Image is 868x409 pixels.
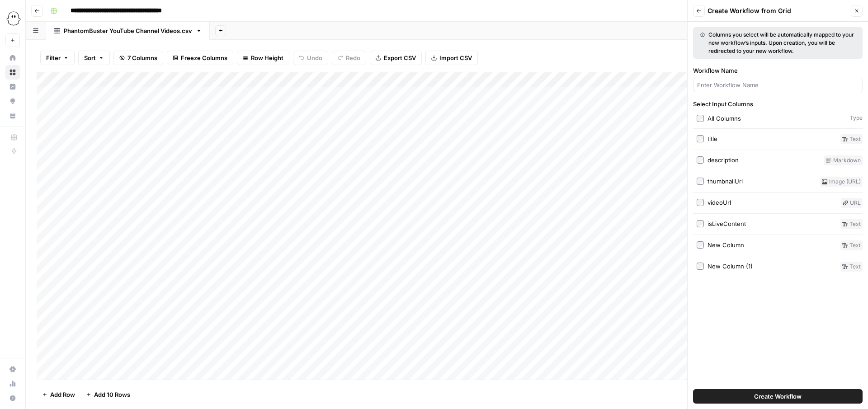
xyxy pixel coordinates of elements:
[697,156,704,164] input: description
[40,51,75,65] button: Filter
[181,53,227,62] span: Freeze Columns
[113,51,163,65] button: 7 Columns
[127,53,157,62] span: 7 Columns
[5,7,20,30] button: Workspace: PhantomBuster
[307,53,322,62] span: Undo
[708,240,744,249] div: New Column
[697,263,704,270] input: New Column (1)
[425,51,478,65] button: Import CSV
[346,53,360,62] span: Redo
[840,134,863,144] span: Text
[5,362,20,376] a: Settings
[820,177,863,187] span: Image (URL)
[5,65,20,80] a: Browse
[94,390,130,399] span: Add 10 Rows
[697,80,859,89] input: Enter Workflow Name
[237,51,289,65] button: Row Height
[708,262,753,271] div: New Column (1)
[5,80,20,94] a: Insights
[37,387,80,402] button: Add Row
[693,66,863,75] label: Workflow Name
[167,51,233,65] button: Freeze Columns
[697,241,704,249] input: New Column
[370,51,422,65] button: Export CSV
[697,178,704,185] input: thumbnailUrl
[697,220,704,227] input: isLiveContent
[46,22,210,40] a: PhantomBuster YouTube Channel Videos.csv
[840,219,863,229] span: Text
[708,155,739,165] div: description
[5,10,22,27] img: PhantomBuster Logo
[708,114,741,123] div: All Columns
[693,99,863,108] span: Select Input Columns
[384,53,416,62] span: Export CSV
[708,198,731,207] div: videoUrl
[5,391,20,405] button: Help + Support
[5,376,20,391] a: Usage
[841,198,863,208] span: URL
[50,390,75,399] span: Add Row
[697,135,704,142] input: title
[293,51,328,65] button: Undo
[46,53,61,62] span: Filter
[697,115,704,122] input: All Columns
[80,387,136,402] button: Add 10 Rows
[840,262,863,272] span: Text
[64,26,192,35] div: PhantomBuster YouTube Channel Videos.csv
[693,389,863,404] button: Create Workflow
[251,53,283,62] span: Row Height
[840,240,863,250] span: Text
[697,199,704,206] input: videoUrl
[5,94,20,108] a: Opportunities
[708,219,746,228] div: isLiveContent
[5,108,20,123] a: Your Data
[700,31,855,55] div: Columns you select will be automatically mapped to your new workflow’s inputs. Upon creation, you...
[439,53,472,62] span: Import CSV
[754,392,802,401] span: Create Workflow
[708,177,743,186] div: thumbnailUrl
[708,134,717,143] div: title
[824,155,863,165] span: Markdown
[84,53,96,62] span: Sort
[850,114,863,123] span: Type
[332,51,366,65] button: Redo
[78,51,110,65] button: Sort
[5,51,20,65] a: Home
